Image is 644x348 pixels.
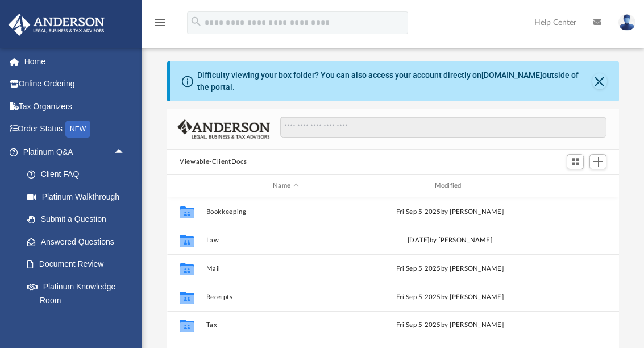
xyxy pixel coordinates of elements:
[592,73,607,89] button: Close
[16,275,142,312] a: Platinum Knowledge Room
[589,154,606,170] button: Add
[371,207,530,217] div: Fri Sep 5 2025 by [PERSON_NAME]
[370,181,530,191] div: Modified
[280,117,606,138] input: Search files and folders
[153,16,167,30] i: menu
[567,154,584,170] button: Switch to Grid View
[16,253,142,276] a: Document Review
[114,140,136,164] span: arrow_drop_up
[5,14,108,36] img: Anderson Advisors Platinum Portal
[8,118,142,141] a: Order StatusNEW
[172,181,201,191] div: id
[16,208,142,231] a: Submit a Question
[618,14,635,31] img: User Pic
[8,73,142,96] a: Online Ordering
[206,181,365,191] div: Name
[408,237,430,243] span: [DATE]
[534,181,614,191] div: id
[481,71,542,80] a: [DOMAIN_NAME]
[371,264,530,274] div: Fri Sep 5 2025 by [PERSON_NAME]
[65,121,90,138] div: NEW
[197,69,592,93] div: Difficulty viewing your box folder? You can also access your account directly on outside of the p...
[371,235,530,246] div: by [PERSON_NAME]
[371,320,530,330] div: Fri Sep 5 2025 by [PERSON_NAME]
[180,157,247,167] button: Viewable-ClientDocs
[16,230,142,253] a: Answered Questions
[8,140,142,163] a: Platinum Q&Aarrow_drop_up
[206,321,365,329] button: Tax
[8,95,142,118] a: Tax Organizers
[190,15,202,28] i: search
[371,292,530,303] div: Fri Sep 5 2025 by [PERSON_NAME]
[153,22,167,30] a: menu
[16,163,142,186] a: Client FAQ
[8,50,142,73] a: Home
[206,293,365,301] button: Receipts
[206,208,365,216] button: Bookkeeping
[16,185,142,208] a: Platinum Walkthrough
[206,265,365,272] button: Mail
[206,237,365,244] button: Law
